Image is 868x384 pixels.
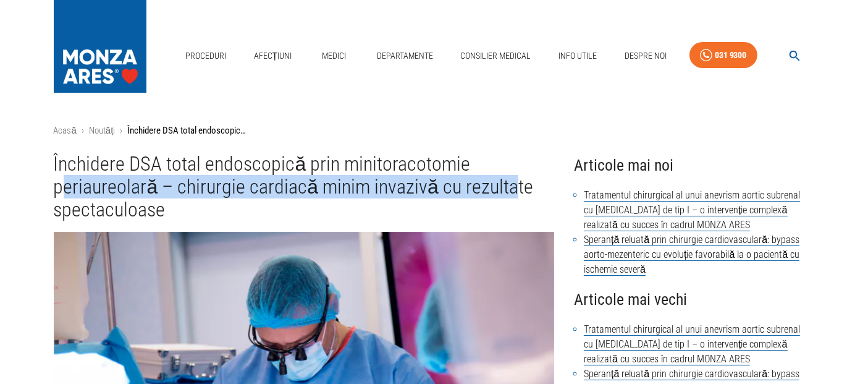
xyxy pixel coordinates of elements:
p: Închidere DSA total endoscopică prin minitoracotomie periaureolară – chirurgie cardiacă minim inv... [127,124,251,138]
a: Info Utile [554,43,602,69]
nav: breadcrumb [54,124,815,138]
a: Noutăți [89,125,116,136]
li: › [82,124,84,138]
h4: Articole mai vechi [574,287,814,312]
h4: Articole mai noi [574,153,814,178]
a: Consilier Medical [455,43,536,69]
a: 031 9300 [689,42,757,69]
h1: Închidere DSA total endoscopică prin minitoracotomie periaureolară – chirurgie cardiacă minim inv... [54,153,555,222]
a: Despre Noi [620,43,672,69]
a: Medici [314,43,354,69]
a: Proceduri [180,43,231,69]
a: Departamente [372,43,438,69]
a: Afecțiuni [249,43,297,69]
a: Tratamentul chirurgical al unui anevrism aortic subrenal cu [MEDICAL_DATA] de tip I – o intervenț... [584,323,800,365]
a: Acasă [54,125,77,136]
a: Tratamentul chirurgical al unui anevrism aortic subrenal cu [MEDICAL_DATA] de tip I – o intervenț... [584,189,800,231]
div: 031 9300 [715,48,747,63]
li: › [120,124,122,138]
a: Speranță reluată prin chirurgie cardiovasculară: bypass aorto-mezenteric cu evoluție favorabilă l... [584,234,799,276]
